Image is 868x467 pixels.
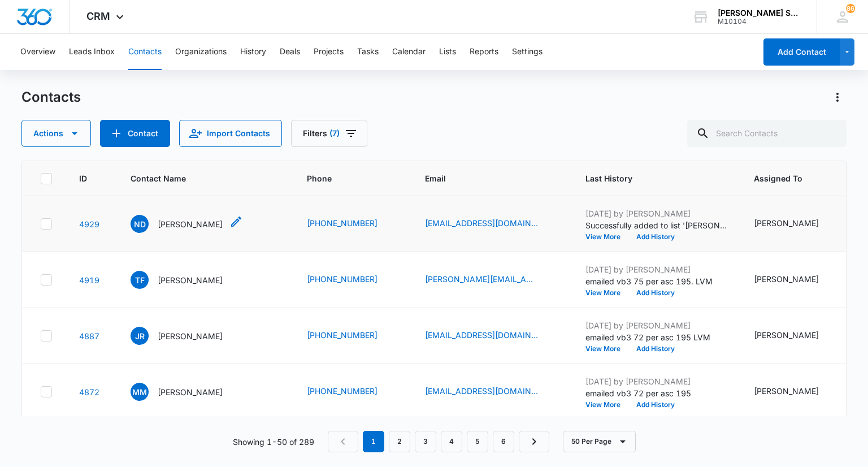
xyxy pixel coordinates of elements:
[79,219,99,229] a: Navigate to contact details page for Nick Dammann
[493,431,514,452] a: Page 6
[425,329,538,341] a: [EMAIL_ADDRESS][DOMAIN_NAME]
[425,329,558,343] div: Email - riemma@riemma.name - Select to Edit Field
[687,120,847,147] input: Search Contacts
[425,217,558,231] div: Email - nbdammann@gmail.com - Select to Edit Field
[519,431,549,452] a: Next Page
[175,34,227,70] button: Organizations
[441,431,462,452] a: Page 4
[363,431,384,452] em: 1
[425,172,542,184] span: Email
[754,329,839,343] div: Assigned To - Ted DiMayo - Select to Edit Field
[718,8,800,18] div: account name
[79,172,87,184] span: ID
[307,385,398,399] div: Phone - (309) 310-3679 - Select to Edit Field
[131,172,263,184] span: Contact Name
[158,386,223,398] p: [PERSON_NAME]
[131,327,149,345] span: JR
[754,273,839,287] div: Assigned To - Ted DiMayo - Select to Edit Field
[763,38,840,66] button: Add Contact
[470,34,498,70] button: Reports
[585,263,727,275] p: [DATE] by [PERSON_NAME]
[280,34,300,70] button: Deals
[754,329,819,341] div: [PERSON_NAME]
[585,172,710,184] span: Last History
[585,207,727,219] p: [DATE] by [PERSON_NAME]
[563,431,636,452] button: 50 Per Page
[425,273,558,287] div: Email - TONYFINI@AOL.COM - Select to Edit Field
[392,34,426,70] button: Calendar
[425,385,538,397] a: [EMAIL_ADDRESS][DOMAIN_NAME]
[131,271,243,289] div: Contact Name - Tony Fini - Select to Edit Field
[329,129,340,137] span: (7)
[179,120,282,147] button: Import Contacts
[754,385,839,399] div: Assigned To - Ted DiMayo - Select to Edit Field
[158,218,223,230] p: [PERSON_NAME]
[307,273,377,285] a: [PHONE_NUMBER]
[158,274,223,286] p: [PERSON_NAME]
[328,431,549,452] nav: Pagination
[100,120,170,147] button: Add Contact
[158,330,223,342] p: [PERSON_NAME]
[131,383,149,401] span: MM
[307,329,377,341] a: [PHONE_NUMBER]
[846,4,855,13] div: notifications count
[79,331,99,341] a: Navigate to contact details page for Joseph Riemma
[467,431,488,452] a: Page 5
[628,233,683,240] button: Add History
[628,289,683,296] button: Add History
[131,271,149,289] span: TF
[307,329,398,343] div: Phone - (224) 666-3639 - Select to Edit Field
[585,387,727,399] p: emailed vb3 72 per asc 195
[307,172,381,184] span: Phone
[754,172,823,184] span: Assigned To
[20,34,55,70] button: Overview
[754,217,819,229] div: [PERSON_NAME]
[307,385,377,397] a: [PHONE_NUMBER]
[585,375,727,387] p: [DATE] by [PERSON_NAME]
[131,215,149,233] span: ND
[585,275,727,287] p: emailed vb3 75 per asc 195. LVM
[21,120,91,147] button: Actions
[585,233,628,240] button: View More
[718,18,800,25] div: account id
[585,331,727,343] p: emailed vb3 72 per asc 195 LVM
[439,34,456,70] button: Lists
[415,431,436,452] a: Page 3
[79,275,99,285] a: Navigate to contact details page for Tony Fini
[754,273,819,285] div: [PERSON_NAME]
[79,387,99,397] a: Navigate to contact details page for Mark McClowry
[307,217,377,229] a: [PHONE_NUMBER]
[314,34,344,70] button: Projects
[86,10,110,22] span: CRM
[240,34,266,70] button: History
[21,89,81,106] h1: Contacts
[425,385,558,399] div: Email - mcclowry@gmail.com - Select to Edit Field
[846,4,855,13] span: 86
[754,217,839,231] div: Assigned To - Ted DiMayo - Select to Edit Field
[131,327,243,345] div: Contact Name - Joseph Riemma - Select to Edit Field
[291,120,367,147] button: Filters
[128,34,162,70] button: Contacts
[628,401,683,408] button: Add History
[425,217,538,229] a: [EMAIL_ADDRESS][DOMAIN_NAME]
[585,345,628,352] button: View More
[131,215,243,233] div: Contact Name - Nick Dammann - Select to Edit Field
[307,217,398,231] div: Phone - (608) 234-2522 - Select to Edit Field
[585,401,628,408] button: View More
[389,431,410,452] a: Page 2
[425,273,538,285] a: [PERSON_NAME][EMAIL_ADDRESS][DOMAIN_NAME]
[585,319,727,331] p: [DATE] by [PERSON_NAME]
[233,436,314,448] p: Showing 1-50 of 289
[828,88,847,106] button: Actions
[585,289,628,296] button: View More
[357,34,379,70] button: Tasks
[754,385,819,397] div: [PERSON_NAME]
[628,345,683,352] button: Add History
[69,34,115,70] button: Leads Inbox
[585,219,727,231] p: Successfully added to list '[PERSON_NAME] Leads'.
[307,273,398,287] div: Phone - (630) 750-9851 - Select to Edit Field
[131,383,243,401] div: Contact Name - Mark McClowry - Select to Edit Field
[512,34,542,70] button: Settings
